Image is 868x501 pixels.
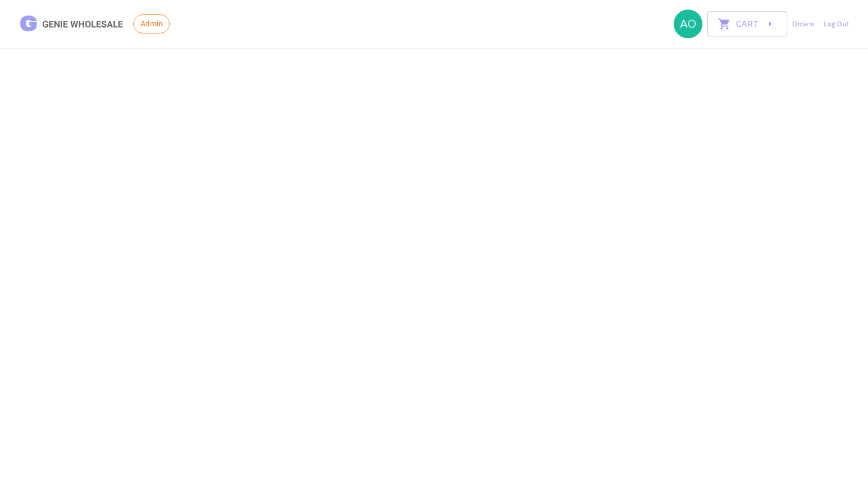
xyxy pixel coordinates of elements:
[134,18,169,30] span: Admin
[133,14,170,34] div: Admin
[824,19,849,29] a: Log Out
[792,19,814,29] a: Orders
[674,10,702,38] img: aoxue@julyskyskincare.com
[19,14,124,35] img: Logo
[707,11,787,37] button: Cart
